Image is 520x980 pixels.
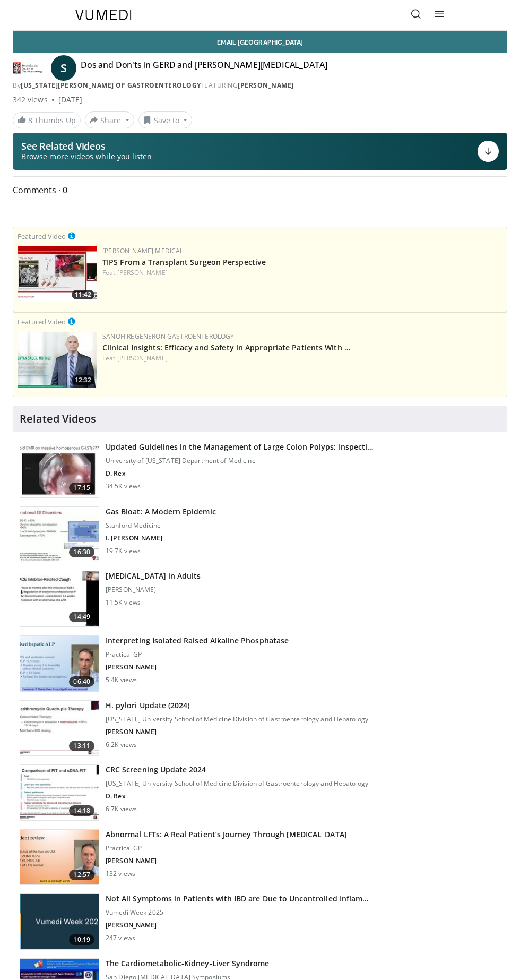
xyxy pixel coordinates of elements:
[72,375,94,385] span: 12:32
[106,934,135,942] p: 247 views
[28,115,32,125] span: 8
[18,246,97,302] img: 4003d3dc-4d84-4588-a4af-bb6b84f49ae6.150x105_q85_crop-smart_upscale.jpg
[20,829,500,886] a: 12:57 Abnormal LFTs: A Real Patient’s Journey Through [MEDICAL_DATA] Practical GP [PERSON_NAME] 1...
[106,700,368,711] h3: H. pylori Update (2024)
[13,59,42,76] img: Pennsylvania Society of Gastroenterology
[106,663,289,672] p: [PERSON_NAME]
[106,779,368,788] p: [US_STATE] University School of Medicine Division of Gastroenterology and Hepatology
[13,183,507,197] span: Comments 0
[13,31,507,53] a: Email [GEOGRAPHIC_DATA]
[106,792,368,801] p: D. Rex
[69,676,94,687] span: 06:40
[20,442,99,497] img: dfcfcb0d-b871-4e1a-9f0c-9f64970f7dd8.150x105_q85_crop-smart_upscale.jpg
[69,934,94,945] span: 10:19
[21,141,152,151] p: See Related Videos
[106,715,368,724] p: [US_STATE] University School of Medicine Division of Gastroenterology and Hepatology
[102,246,184,255] a: [PERSON_NAME] Medical
[20,635,500,692] a: 06:40 Interpreting Isolated Raised Alkaline Phosphatase Practical GP [PERSON_NAME] 5.4K views
[138,111,193,128] button: Save to
[106,805,137,813] p: 6.7K views
[20,571,500,627] a: 14:49 [MEDICAL_DATA] in Adults [PERSON_NAME] 11.5K views
[21,81,201,90] a: [US_STATE][PERSON_NAME] of Gastroenterology
[20,507,99,562] img: 480ec31d-e3c1-475b-8289-0a0659db689a.150x105_q85_crop-smart_upscale.jpg
[13,112,81,128] a: 8 Thumbs Up
[58,94,82,105] div: [DATE]
[106,857,347,865] p: [PERSON_NAME]
[106,521,216,530] p: Stanford Medicine
[102,332,235,341] a: Sanofi Regeneron Gastroenterology
[81,59,327,76] h4: Dos and Don'ts in GERD and [PERSON_NAME][MEDICAL_DATA]
[18,332,97,388] a: 12:32
[75,10,132,20] img: VuMedi Logo
[106,457,373,465] p: University of [US_STATE] Department of Medicine
[106,764,368,775] h3: CRC Screening Update 2024
[18,231,66,241] small: Featured Video
[13,94,48,105] span: 342 views
[72,290,94,299] span: 11:42
[117,354,168,363] a: [PERSON_NAME]
[106,650,289,659] p: Practical GP
[69,805,94,816] span: 14:18
[20,765,99,820] img: 91500494-a7c6-4302-a3df-6280f031e251.150x105_q85_crop-smart_upscale.jpg
[69,870,94,880] span: 12:57
[13,133,507,170] button: See Related Videos Browse more videos while you listen
[106,547,141,555] p: 19.7K views
[106,469,373,478] p: D. Rex
[85,111,134,128] button: Share
[106,741,137,749] p: 6.2K views
[106,893,368,904] h3: Not All Symptoms in Patients with IBD are Due to Uncontrolled Inflam…
[102,257,266,267] a: TIPS From a Transplant Surgeon Perspective
[106,908,368,917] p: Vumedi Week 2025
[20,636,99,691] img: 6a4ee52d-0f16-480d-a1b4-8187386ea2ed.150x105_q85_crop-smart_upscale.jpg
[106,635,289,646] h3: Interpreting Isolated Raised Alkaline Phosphatase
[106,829,347,840] h3: Abnormal LFTs: A Real Patient’s Journey Through [MEDICAL_DATA]
[106,598,141,607] p: 11.5K views
[106,676,137,684] p: 5.4K views
[20,506,500,563] a: 16:30 Gas Bloat: A Modern Epidemic Stanford Medicine I. [PERSON_NAME] 19.7K views
[238,81,294,90] a: [PERSON_NAME]
[20,764,500,821] a: 14:18 CRC Screening Update 2024 [US_STATE] University School of Medicine Division of Gastroentero...
[102,342,351,353] a: Clinical Insights: Efficacy and Safety in Appropriate Patients With …
[106,482,141,491] p: 34.5K views
[69,547,94,557] span: 16:30
[106,442,373,452] h3: Updated Guidelines in the Management of Large Colon Polyps: Inspecti…
[18,246,97,302] a: 11:42
[20,893,500,950] a: 10:19 Not All Symptoms in Patients with IBD are Due to Uncontrolled Inflam… Vumedi Week 2025 [PER...
[106,728,368,736] p: [PERSON_NAME]
[117,268,168,277] a: [PERSON_NAME]
[106,870,135,878] p: 132 views
[106,921,368,930] p: [PERSON_NAME]
[69,483,94,493] span: 17:15
[20,830,99,885] img: 4accb9c5-d5d9-4f99-b052-81c74fca93e1.150x105_q85_crop-smart_upscale.jpg
[20,701,99,756] img: 94cbdef1-8024-4923-aeed-65cc31b5ce88.150x105_q85_crop-smart_upscale.jpg
[20,571,99,626] img: 11950cd4-d248-4755-8b98-ec337be04c84.150x105_q85_crop-smart_upscale.jpg
[106,571,201,581] h3: [MEDICAL_DATA] in Adults
[106,844,347,853] p: Practical GP
[20,894,99,949] img: bc90e760-522f-4d47-bbd9-3f41e9bb000f.png.150x105_q85_crop-smart_upscale.jpg
[69,612,94,622] span: 14:49
[106,534,216,543] p: I. [PERSON_NAME]
[51,55,76,81] a: S
[20,700,500,757] a: 13:11 H. pylori Update (2024) [US_STATE] University School of Medicine Division of Gastroenterolo...
[18,332,97,388] img: bf9ce42c-6823-4735-9d6f-bc9dbebbcf2c.png.150x105_q85_crop-smart_upscale.jpg
[102,354,502,363] div: Feat.
[21,151,152,162] span: Browse more videos while you listen
[13,81,507,90] div: By FEATURING
[20,412,96,425] h4: Related Videos
[106,586,201,594] p: [PERSON_NAME]
[18,317,66,326] small: Featured Video
[106,958,269,969] h3: The Cardiometabolic-Kidney-Liver Syndrome
[102,268,502,278] div: Feat.
[20,442,500,498] a: 17:15 Updated Guidelines in the Management of Large Colon Polyps: Inspecti… University of [US_STA...
[69,741,94,751] span: 13:11
[106,506,216,517] h3: Gas Bloat: A Modern Epidemic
